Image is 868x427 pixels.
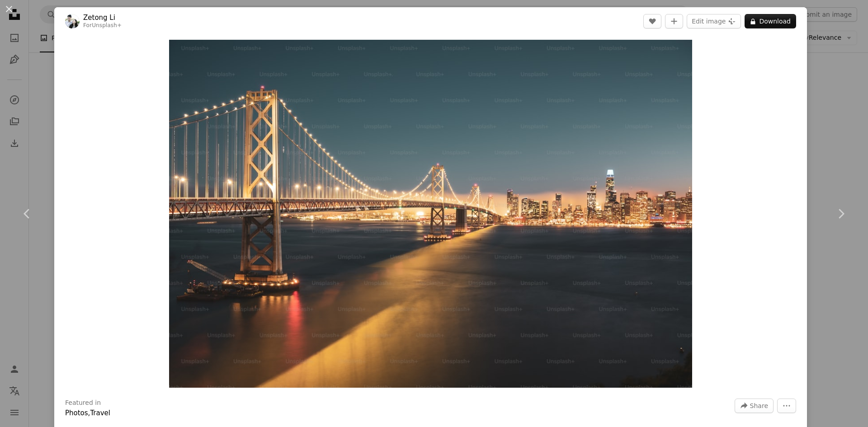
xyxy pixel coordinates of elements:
img: a large bridge over a large body of water [169,40,692,388]
button: Add to Collection [665,14,683,28]
h3: Featured in [65,399,101,408]
button: Edit image [687,14,741,28]
button: Download [745,14,796,28]
div: For [83,22,122,29]
button: More Actions [777,399,796,413]
button: Zoom in on this image [169,40,692,388]
a: Next [814,170,868,257]
a: Photos [65,409,88,417]
a: Travel [90,409,110,417]
a: Zetong Li [83,13,122,22]
span: Share [750,399,768,413]
button: Share this image [735,399,774,413]
button: Like [643,14,661,28]
img: Go to Zetong Li's profile [65,14,80,28]
a: Unsplash+ [92,22,122,28]
span: , [88,409,90,417]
